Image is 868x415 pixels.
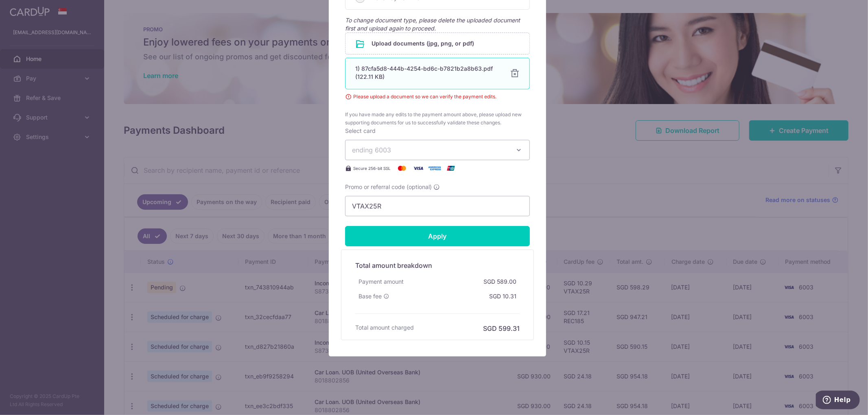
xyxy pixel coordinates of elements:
[486,289,520,304] div: SGD 10.31
[359,292,382,300] span: Base fee
[480,274,520,289] div: SGD 589.00
[345,140,530,160] button: ending 6003
[410,163,426,173] img: Visa
[426,163,443,173] img: American Express
[352,146,391,154] span: ending 6003
[355,65,500,81] div: 1) 87cfa5d8-444b-4254-bd6c-b7821b2a8b63.pdf (122.11 KB)
[345,33,530,54] div: Upload documents (jpg, png, or pdf)
[345,93,530,101] span: Please upload a document so we can verify the payment edits.
[345,226,530,246] input: Apply
[443,163,459,173] img: UnionPay
[816,391,860,411] iframe: Opens a widget where you can find more information
[355,261,520,270] h5: Total amount breakdown
[355,324,414,332] h6: Total amount charged
[345,127,376,135] label: Select card
[345,111,530,127] span: If you have made any edits to the payment amount above, please upload new supporting documents fo...
[394,163,410,173] img: Mastercard
[345,17,520,32] span: To change document type, please delete the uploaded document first and upload again to proceed.
[345,183,432,191] span: Promo or referral code (optional)
[355,274,407,289] div: Payment amount
[483,324,520,333] h6: SGD 599.31
[353,165,391,172] span: Secure 256-bit SSL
